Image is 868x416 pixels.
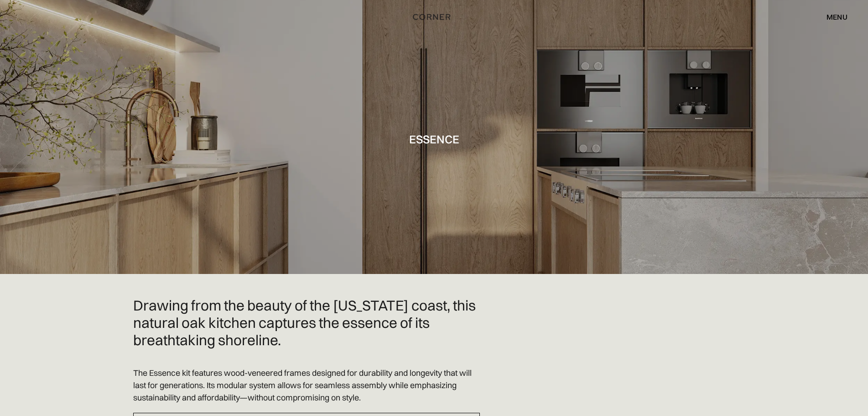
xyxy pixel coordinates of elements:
h1: Essence [409,133,459,145]
a: home [403,11,465,23]
div: menu [826,13,847,21]
p: The Essence kit features wood-veneered frames designed for durability and longevity that will las... [133,367,480,404]
div: menu [817,9,847,25]
h2: Drawing from the beauty of the [US_STATE] coast, this natural oak kitchen captures the essence of... [133,297,480,348]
